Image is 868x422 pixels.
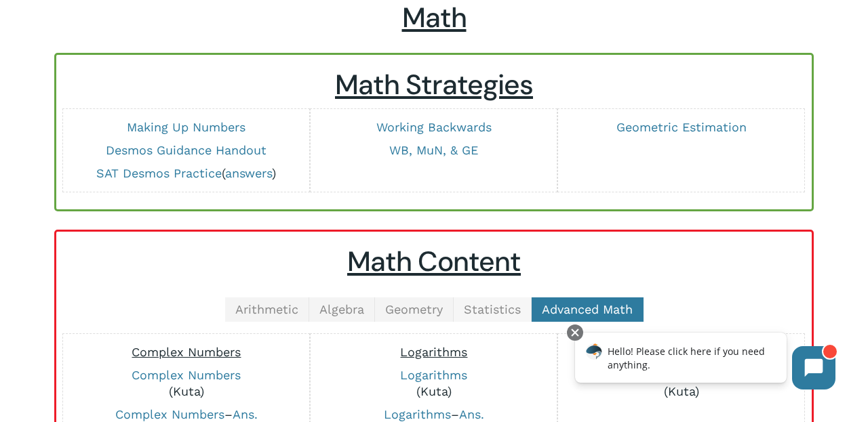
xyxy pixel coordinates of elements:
[106,143,267,157] a: Desmos Guidance Handout
[542,302,633,316] span: Advanced Math
[375,297,454,322] a: Geometry
[225,297,309,322] a: Arithmetic
[96,166,222,180] a: SAT Desmos Practice
[532,297,644,322] a: Advanced Math
[70,367,302,400] p: (Kuta)
[225,166,272,180] a: answers
[384,407,451,421] a: Logarithms
[132,345,241,359] span: Complex Numbers
[561,322,849,403] iframe: Chatbot
[400,368,467,382] a: Logarithms
[464,302,521,316] span: Statistics
[376,120,492,134] a: Working Backwards
[335,67,533,103] u: Math Strategies
[132,368,241,382] a: Complex Numbers
[616,120,747,134] a: Geometric Estimation
[459,407,484,421] a: Ans.
[235,302,298,316] span: Arithmetic
[454,297,532,322] a: Statistics
[347,244,521,280] u: Math Content
[400,345,467,359] span: Logarithms
[389,143,478,157] a: WB, MuN, & GE
[319,302,364,316] span: Algebra
[70,165,302,182] p: ( )
[115,407,224,421] a: Complex Numbers
[127,120,245,134] a: Making Up Numbers
[233,407,258,421] a: Ans.
[309,297,375,322] a: Algebra
[385,302,443,316] span: Geometry
[317,367,550,400] p: (Kuta)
